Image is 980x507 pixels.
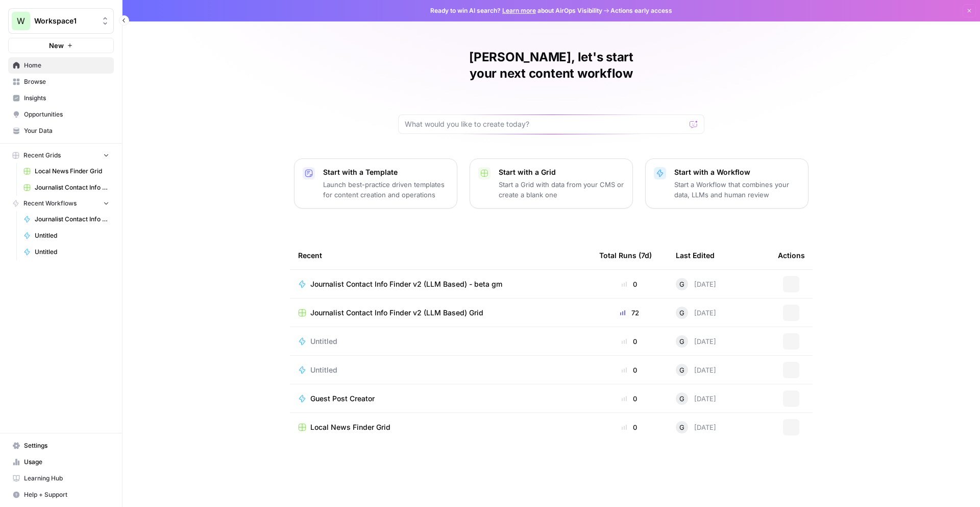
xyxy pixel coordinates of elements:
[310,422,390,432] span: Local News Finder Grid
[323,179,449,200] p: Launch best-practice driven templates for content creation and operations
[430,6,602,15] span: Ready to win AI search? about AirOps Visibility
[679,308,684,318] span: G
[676,335,716,348] div: [DATE]
[24,77,109,86] span: Browse
[24,110,109,119] span: Opportunities
[599,422,659,432] div: 0
[679,365,684,375] span: G
[8,57,114,74] a: Home
[24,490,109,499] span: Help + Support
[676,364,716,376] div: [DATE]
[679,422,684,432] span: G
[8,74,114,90] a: Browse
[470,158,633,209] button: Start with a GridStart a Grid with data from your CMS or create a blank one
[19,211,114,227] a: Journalist Contact Info Finder v2 (LLM Based) - beta gm
[24,94,109,103] span: Insights
[674,167,800,177] p: Start with a Workflow
[323,167,449,177] p: Start with a Template
[499,179,624,200] p: Start a Grid with data from your CMS or create a blank one
[24,441,109,450] span: Settings
[679,279,684,289] span: G
[298,308,583,318] a: Journalist Contact Info Finder v2 (LLM Based) Grid
[34,16,96,26] span: Workspace1
[599,279,659,289] div: 0
[599,336,659,347] div: 0
[24,126,109,135] span: Your Data
[24,61,109,70] span: Home
[502,7,536,14] a: Learn more
[298,336,583,347] a: Untitled
[310,279,502,289] span: Journalist Contact Info Finder v2 (LLM Based) - beta gm
[8,454,114,470] a: Usage
[676,278,716,290] div: [DATE]
[499,167,624,177] p: Start with a Grid
[599,365,659,375] div: 0
[8,123,114,139] a: Your Data
[298,394,583,404] a: Guest Post Creator
[19,227,114,244] a: Untitled
[599,394,659,404] div: 0
[19,179,114,196] a: Journalist Contact Info Finder v2 (LLM Based) Grid
[8,148,114,163] button: Recent Grids
[310,365,337,375] span: Untitled
[23,151,61,160] span: Recent Grids
[35,167,109,176] span: Local News Finder Grid
[676,421,716,433] div: [DATE]
[676,393,716,405] div: [DATE]
[17,15,25,27] span: W
[610,6,672,15] span: Actions early access
[8,90,114,106] a: Insights
[676,241,715,269] div: Last Edited
[8,437,114,454] a: Settings
[35,183,109,192] span: Journalist Contact Info Finder v2 (LLM Based) Grid
[599,308,659,318] div: 72
[35,247,109,257] span: Untitled
[645,158,808,209] button: Start with a WorkflowStart a Workflow that combines your data, LLMs and human review
[398,49,704,82] h1: [PERSON_NAME], let's start your next content workflow
[35,215,109,224] span: Journalist Contact Info Finder v2 (LLM Based) - beta gm
[24,474,109,483] span: Learning Hub
[674,179,800,200] p: Start a Workflow that combines your data, LLMs and human review
[310,308,483,318] span: Journalist Contact Info Finder v2 (LLM Based) Grid
[778,241,805,269] div: Actions
[19,163,114,179] a: Local News Finder Grid
[405,119,685,129] input: What would you like to create today?
[679,336,684,347] span: G
[24,457,109,467] span: Usage
[679,394,684,404] span: G
[298,241,583,269] div: Recent
[8,8,114,34] button: Workspace: Workspace1
[8,487,114,503] button: Help + Support
[676,307,716,319] div: [DATE]
[8,106,114,123] a: Opportunities
[310,336,337,347] span: Untitled
[23,199,77,208] span: Recent Workflows
[599,241,652,269] div: Total Runs (7d)
[294,158,457,209] button: Start with a TemplateLaunch best-practice driven templates for content creation and operations
[8,470,114,487] a: Learning Hub
[298,279,583,289] a: Journalist Contact Info Finder v2 (LLM Based) - beta gm
[49,40,64,51] span: New
[310,394,375,404] span: Guest Post Creator
[298,365,583,375] a: Untitled
[298,422,583,432] a: Local News Finder Grid
[19,244,114,260] a: Untitled
[35,231,109,240] span: Untitled
[8,196,114,211] button: Recent Workflows
[8,38,114,53] button: New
